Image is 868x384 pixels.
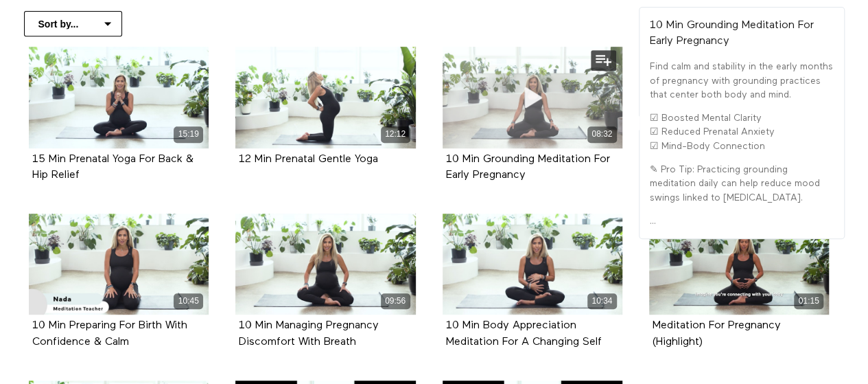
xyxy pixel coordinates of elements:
a: 12 Min Prenatal Gentle Yoga [239,154,378,164]
a: 10 Min Managing Pregnancy Discomfort With Breath 09:56 [235,214,415,315]
strong: 12 Min Prenatal Gentle Yoga [239,154,378,165]
a: Meditation For Pregnancy (Highlight) [653,320,781,346]
div: 10:34 [587,293,617,309]
a: 10 Min Grounding Meditation For Early Pregnancy [446,154,610,180]
strong: 10 Min Managing Pregnancy Discomfort With Breath [239,320,379,347]
a: 15 Min Prenatal Yoga For Back & Hip Relief [32,154,193,180]
strong: 10 Min Grounding Meditation For Early Pregnancy [446,154,610,181]
a: Meditation For Pregnancy (Highlight) 01:15 [649,214,829,315]
div: 10:45 [174,293,203,309]
p: ☑ Boosted Mental Clarity ☑ Reduced Prenatal Anxiety ☑ Mind-Body Connection [650,111,834,153]
a: 10 Min Body Appreciation Meditation For A Changing Self 10:34 [443,214,622,315]
p: ... [650,214,834,228]
strong: Meditation For Pregnancy (Highlight) [653,320,781,347]
div: 01:15 [794,293,823,309]
a: 10 Min Preparing For Birth With Confidence & Calm 10:45 [29,214,209,315]
a: 10 Min Preparing For Birth With Confidence & Calm [32,320,187,346]
a: 12 Min Prenatal Gentle Yoga 12:12 [235,47,415,148]
strong: 10 Min Grounding Meditation For Early Pregnancy [650,20,814,47]
p: ✎ Pro Tip: Practicing grounding meditation daily can help reduce mood swings linked to [MEDICAL_D... [650,163,834,205]
div: 12:12 [381,126,410,142]
div: 09:56 [381,293,410,309]
strong: 10 Min Body Appreciation Meditation For A Changing Self [446,320,602,347]
div: 08:32 [587,126,617,142]
a: 15 Min Prenatal Yoga For Back & Hip Relief 15:19 [29,47,209,148]
strong: 15 Min Prenatal Yoga For Back & Hip Relief [32,154,193,181]
div: 15:19 [174,126,203,142]
a: 10 Min Managing Pregnancy Discomfort With Breath [239,320,379,346]
a: 10 Min Body Appreciation Meditation For A Changing Self [446,320,602,346]
a: 10 Min Grounding Meditation For Early Pregnancy 08:32 [443,47,622,148]
p: Find calm and stability in the early months of pregnancy with grounding practices that center bot... [650,60,834,102]
strong: 10 Min Preparing For Birth With Confidence & Calm [32,320,187,347]
button: Add to my list [591,50,616,71]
